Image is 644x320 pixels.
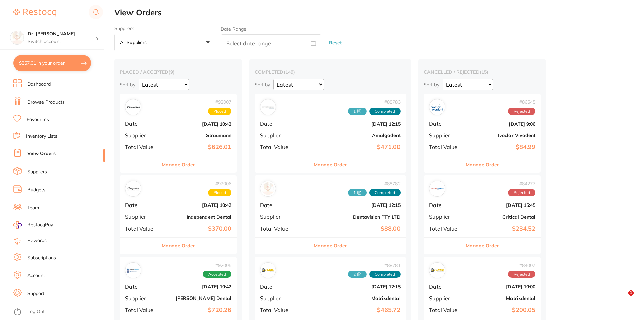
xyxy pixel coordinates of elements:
[203,263,231,268] span: # 92005
[260,202,305,208] span: Date
[125,307,159,313] span: Total Value
[310,133,401,138] b: Amalgadent
[429,307,463,313] span: Total Value
[310,295,401,301] b: Matrixdental
[348,99,401,105] span: # 88783
[429,202,463,208] span: Date
[162,238,195,254] button: Manage Order
[508,189,535,196] span: Rejected
[468,284,535,289] b: [DATE] 10:00
[508,108,535,115] span: Rejected
[27,272,45,279] a: Account
[203,271,231,278] span: Accepted
[114,34,215,52] button: All suppliers
[164,284,231,289] b: [DATE] 10:42
[431,182,444,195] img: Critical Dental
[508,181,535,186] span: # 84277
[310,214,401,220] b: Dentavision PTY LTD
[208,181,231,186] span: # 92006
[348,189,367,196] span: Received
[120,94,237,173] div: Straumann#92007PlacedDate[DATE] 10:42SupplierStraumannTotal Value$626.01Manage Order
[310,284,401,289] b: [DATE] 12:15
[164,121,231,127] b: [DATE] 10:42
[125,121,159,127] span: Date
[466,156,499,173] button: Manage Order
[628,290,634,296] span: 1
[429,226,463,232] span: Total Value
[13,221,22,229] img: RestocqPay
[125,295,159,301] span: Supplier
[468,307,535,314] b: $200.05
[348,108,367,115] span: Received
[260,284,305,290] span: Date
[27,204,39,211] a: Team
[314,238,347,254] button: Manage Order
[208,108,231,115] span: Placed
[120,175,237,254] div: Independent Dental#92006PlacedDate[DATE] 10:42SupplierIndependent DentalTotal Value$370.00Manage ...
[431,101,444,113] img: Ivoclar Vivadent
[431,264,444,277] img: Matrixdental
[27,81,51,88] a: Dashboard
[120,69,237,75] h2: placed / accepted ( 9 )
[27,150,56,157] a: View Orders
[468,202,535,208] b: [DATE] 15:45
[221,26,247,32] label: Date Range
[260,226,305,232] span: Total Value
[125,226,159,232] span: Total Value
[28,31,96,37] h4: Dr. Kim Carr
[27,187,45,193] a: Budgets
[327,34,344,52] button: Reset
[508,271,535,278] span: Rejected
[429,295,463,301] span: Supplier
[125,202,159,208] span: Date
[13,221,53,229] a: RestocqPay
[466,238,499,254] button: Manage Order
[164,225,231,232] b: $370.00
[468,133,535,138] b: Ivoclar Vivadent
[310,225,401,232] b: $88.00
[13,307,103,317] button: Log Out
[468,225,535,232] b: $234.52
[221,34,321,51] input: Select date range
[260,214,305,220] span: Supplier
[310,121,401,127] b: [DATE] 12:15
[27,222,53,228] span: RestocqPay
[208,189,231,196] span: Placed
[13,55,91,71] button: $357.01 in your order
[260,144,305,150] span: Total Value
[614,290,631,307] iframe: Intercom live chat
[164,144,231,151] b: $626.01
[164,307,231,314] b: $720.26
[429,144,463,150] span: Total Value
[208,99,231,105] span: # 92007
[468,214,535,220] b: Critical Dental
[369,189,401,196] span: Completed
[262,264,274,277] img: Matrixdental
[27,116,49,123] a: Favourites
[468,121,535,127] b: [DATE] 9:06
[260,132,305,138] span: Supplier
[164,202,231,208] b: [DATE] 10:42
[369,271,401,278] span: Completed
[310,307,401,314] b: $465.72
[164,133,231,138] b: Straumann
[125,144,159,150] span: Total Value
[10,31,24,44] img: Dr. Kim Carr
[162,156,195,173] button: Manage Order
[429,121,463,127] span: Date
[424,82,439,88] p: Sort by
[310,202,401,208] b: [DATE] 12:15
[260,295,305,301] span: Supplier
[310,144,401,151] b: $471.00
[424,69,541,75] h2: cancelled / rejected ( 15 )
[13,9,56,17] img: Restocq Logo
[164,214,231,220] b: Independent Dental
[429,284,463,290] span: Date
[468,295,535,301] b: Matrixdental
[260,307,305,313] span: Total Value
[508,99,535,105] span: # 86545
[27,255,56,261] a: Subscriptions
[348,181,401,186] span: # 88782
[27,308,45,315] a: Log Out
[255,69,406,75] h2: completed ( 149 )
